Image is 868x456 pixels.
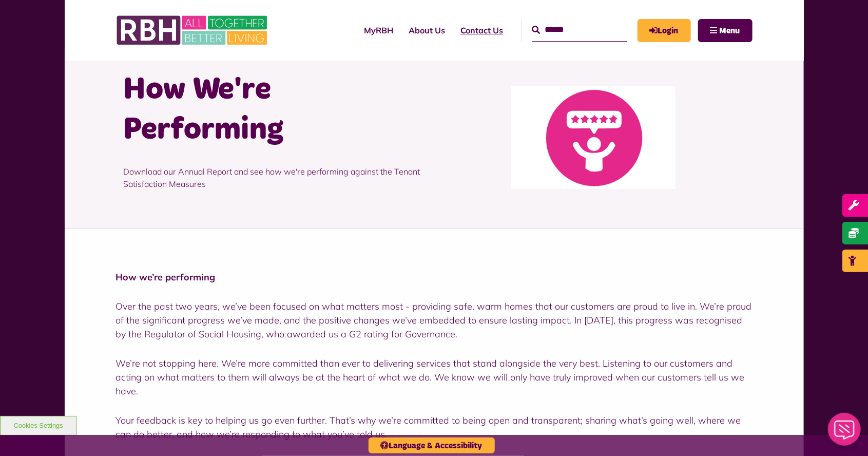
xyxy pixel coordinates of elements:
[369,438,495,453] button: Language & Accessibility
[116,271,216,283] strong: How we’re performing
[453,16,511,44] a: Contact Us
[698,19,753,42] button: Navigation
[720,27,740,35] span: Menu
[532,19,627,41] input: Search
[116,299,753,341] p: Over the past two years, we’ve been focused on what matters most - providing safe, warm homes tha...
[124,70,427,150] h1: How We're Performing
[116,10,270,50] img: RBH
[401,16,453,44] a: About Us
[822,410,868,456] iframe: Netcall Web Assistant for live chat
[638,19,691,42] a: MyRBH
[124,150,427,205] p: Download our Annual Report and see how we're performing against the Tenant Satisfaction Measures
[357,16,401,44] a: MyRBH
[116,356,753,398] p: We’re not stopping here. We’re more committed than ever to delivering services that stand alongsi...
[511,86,676,189] img: 5 Star
[116,413,753,441] p: Your feedback is key to helping us go even further. That’s why we’re committed to being open and ...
